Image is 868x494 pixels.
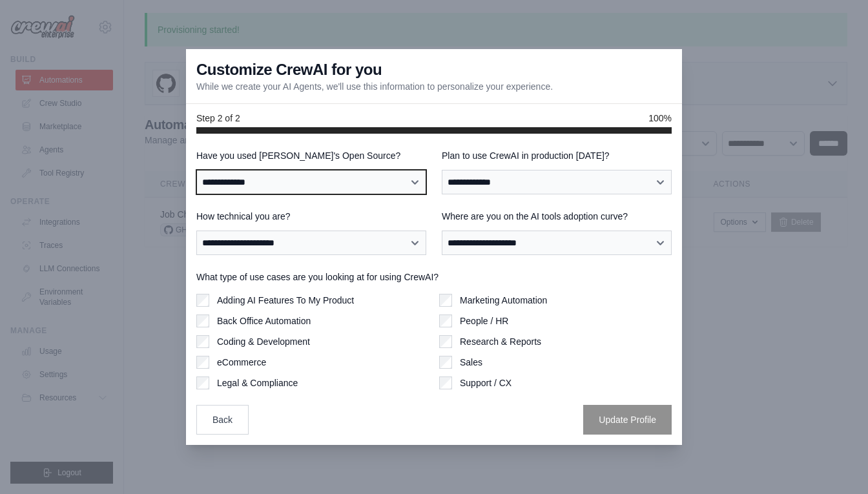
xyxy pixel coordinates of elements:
[217,335,310,348] label: Coding & Development
[583,405,672,435] button: Update Profile
[196,59,382,80] h3: Customize CrewAI for you
[460,356,482,369] label: Sales
[460,314,508,327] label: People / HR
[460,376,512,389] label: Support / CX
[460,294,547,307] label: Marketing Automation
[196,405,249,435] button: Back
[196,80,553,93] p: While we create your AI Agents, we'll use this information to personalize your experience.
[196,112,240,125] span: Step 2 of 2
[196,210,426,223] label: How technical you are?
[460,335,541,348] label: Research & Reports
[196,149,426,162] label: Have you used [PERSON_NAME]'s Open Source?
[217,376,298,389] label: Legal & Compliance
[217,294,354,307] label: Adding AI Features To My Product
[442,149,672,162] label: Plan to use CrewAI in production [DATE]?
[217,314,311,327] label: Back Office Automation
[217,356,266,369] label: eCommerce
[442,210,672,223] label: Where are you on the AI tools adoption curve?
[196,271,672,283] label: What type of use cases are you looking at for using CrewAI?
[648,112,672,125] span: 100%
